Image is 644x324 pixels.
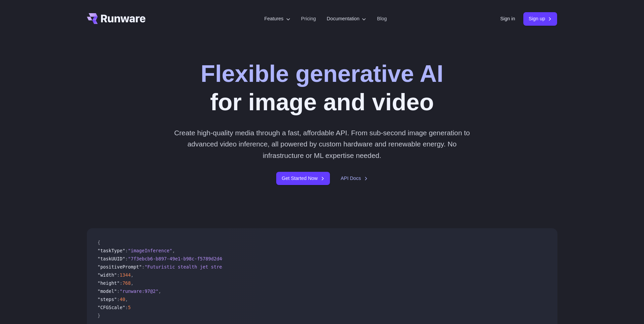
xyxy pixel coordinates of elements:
[128,248,172,253] span: "imageInference"
[200,60,443,116] h1: for image and video
[120,297,125,302] span: 40
[120,280,122,286] span: :
[125,305,128,310] span: :
[98,240,100,245] span: {
[145,264,397,270] span: "Futuristic stealth jet streaking through a neon-lit cityscape with glowing purple exhaust"
[264,15,290,23] label: Features
[120,272,131,278] span: 1344
[98,264,142,270] span: "positivePrompt"
[128,305,131,310] span: 5
[98,297,117,302] span: "steps"
[98,313,100,318] span: }
[276,172,330,185] a: Get Started Now
[125,297,128,302] span: ,
[117,272,120,278] span: :
[131,280,134,286] span: ,
[117,288,120,294] span: :
[301,15,316,23] a: Pricing
[117,297,120,302] span: :
[142,264,144,270] span: :
[98,272,117,278] span: "width"
[98,256,125,261] span: "taskUUID"
[125,256,128,261] span: :
[523,12,557,25] a: Sign up
[341,175,368,182] a: API Docs
[159,288,161,294] span: ,
[377,15,387,23] a: Blog
[128,256,233,261] span: "7f3ebcb6-b897-49e1-b98c-f5789d2d40d7"
[200,61,443,87] strong: Flexible generative AI
[171,127,473,161] p: Create high-quality media through a fast, affordable API. From sub-second image generation to adv...
[122,280,131,286] span: 768
[131,272,134,278] span: ,
[98,288,117,294] span: "model"
[120,288,159,294] span: "runware:97@2"
[98,305,125,310] span: "CFGScale"
[172,248,175,253] span: ,
[98,248,125,253] span: "taskType"
[500,15,515,23] a: Sign in
[327,15,366,23] label: Documentation
[125,248,128,253] span: :
[87,13,146,24] a: Go to /
[98,280,120,286] span: "height"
